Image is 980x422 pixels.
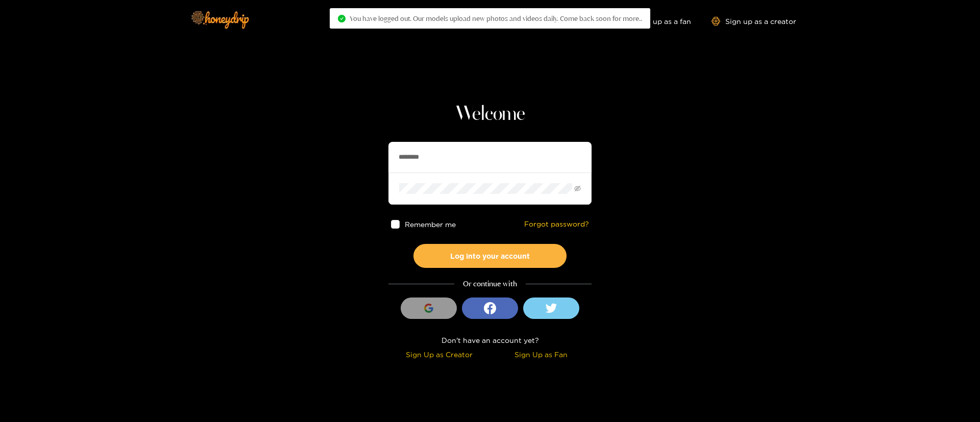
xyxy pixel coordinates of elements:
button: Log into your account [413,244,567,268]
a: Sign up as a fan [621,17,691,26]
div: Or continue with [388,278,592,290]
h1: Welcome [388,102,592,127]
span: You have logged out. Our models upload new photos and videos daily. Come back soon for more.. [350,14,642,22]
div: Sign Up as Creator [391,349,487,360]
span: eye-invisible [574,185,581,192]
span: Remember me [405,220,456,228]
a: Forgot password? [524,220,589,229]
a: Sign up as a creator [712,17,796,26]
div: Don't have an account yet? [388,334,592,346]
div: Sign Up as Fan [493,349,589,360]
span: check-circle [338,15,346,22]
